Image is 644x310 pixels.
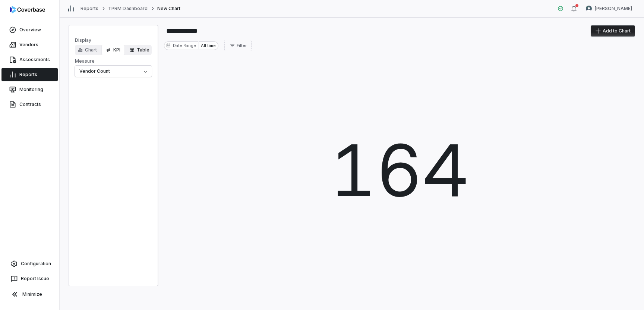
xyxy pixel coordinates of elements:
span: Measure [75,58,152,64]
button: Minimize [3,287,56,302]
span: Display [75,37,152,43]
span: New Chart [157,6,180,12]
a: Assessments [1,53,58,66]
button: DisplayChartTable [101,45,125,55]
div: All time [199,41,218,50]
button: Report Issue [3,272,56,285]
span: 164 [330,116,468,224]
a: Reports [1,68,58,81]
a: Overview [1,23,58,37]
button: DisplayChartKPI [125,45,154,55]
svg: Date range for report [166,43,171,48]
img: logo-D7KZi-bG.svg [10,6,45,13]
a: Reports [80,6,98,12]
button: DisplayKPITable [73,45,101,55]
button: Measure [75,66,152,77]
a: Contracts [1,98,58,111]
span: [PERSON_NAME] [595,6,632,12]
a: Configuration [3,257,56,270]
span: Filter [237,43,247,48]
a: Vendors [1,38,58,51]
button: Filter [224,40,252,51]
button: Date range for reportDate RangeAll time [164,41,218,50]
img: Zi Chong Kao avatar [586,6,592,12]
button: Add to Chart [591,25,635,37]
div: Date Range [164,41,198,50]
a: TPRM Dashboard [108,6,148,12]
a: Monitoring [1,83,58,96]
button: Zi Chong Kao avatar[PERSON_NAME] [581,3,637,14]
